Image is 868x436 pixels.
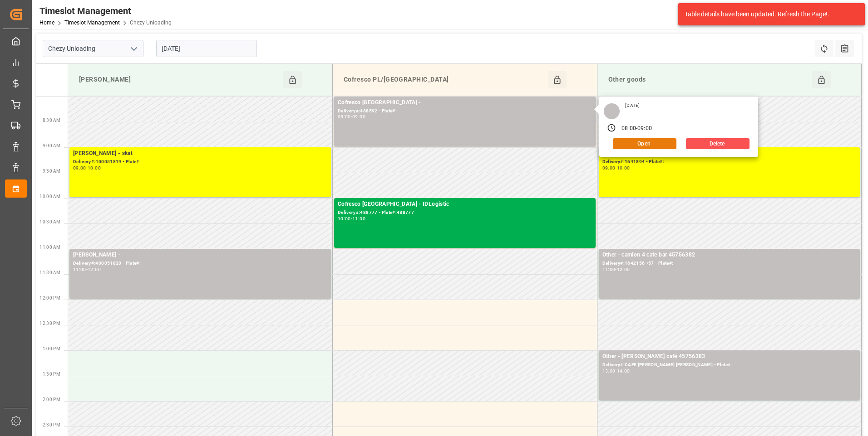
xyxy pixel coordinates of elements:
[617,166,630,170] div: 10:00
[43,397,60,402] span: 2:00 PM
[338,200,592,209] div: Cofresco [GEOGRAPHIC_DATA] - IDLogistic
[352,115,365,119] div: 09:00
[338,209,592,217] div: Delivery#:488777 - Plate#:488777
[615,267,616,271] div: -
[602,166,616,170] div: 09:00
[43,169,60,174] span: 9:30 AM
[73,166,86,170] div: 09:00
[602,361,857,369] div: Delivery#:CAFE [PERSON_NAME] [PERSON_NAME] - Plate#:
[613,138,676,149] button: Open
[602,260,857,267] div: Delivery#:1642156 +57 - Plate#:
[602,369,616,373] div: 13:00
[86,166,88,170] div: -
[685,10,852,19] div: Table details have been updated. Refresh the Page!.
[73,260,327,267] div: Delivery#:400051820 - Plate#:
[617,369,630,373] div: 14:00
[351,115,352,119] div: -
[602,251,857,260] div: Other - camion 4 cafe bar 45756382
[621,125,636,133] div: 08:00
[43,346,60,351] span: 1:00 PM
[636,125,637,133] div: -
[39,194,60,199] span: 10:00 AM
[637,125,652,133] div: 09:00
[127,42,140,56] button: open menu
[73,251,327,260] div: [PERSON_NAME] -
[86,267,88,271] div: -
[351,217,352,221] div: -
[88,267,101,271] div: 12:00
[338,107,592,115] div: Delivery#:488592 - Plate#:
[156,40,257,57] input: DD-MM-YYYY
[39,4,172,18] div: Timeslot Management
[73,149,327,158] div: [PERSON_NAME] - skat
[352,217,365,221] div: 11:00
[340,71,548,88] div: Cofresco PL/[GEOGRAPHIC_DATA]
[602,352,857,361] div: Other - [PERSON_NAME] café 45756383
[602,267,616,271] div: 11:00
[39,321,60,326] span: 12:30 PM
[39,219,60,224] span: 10:30 AM
[615,369,616,373] div: -
[622,102,643,109] div: [DATE]
[39,245,60,250] span: 11:00 AM
[605,71,813,88] div: Other goods
[686,138,750,149] button: Delete
[73,158,327,166] div: Delivery#:400051819 - Plate#:
[39,19,54,26] a: Home
[338,115,351,119] div: 08:00
[615,166,616,170] div: -
[43,118,60,123] span: 8:30 AM
[39,270,60,275] span: 11:30 AM
[43,372,60,377] span: 1:30 PM
[338,217,351,221] div: 10:00
[39,296,60,300] span: 12:00 PM
[602,158,857,166] div: Delivery#:1641894 - Plate#:
[338,98,592,107] div: Cofresco [GEOGRAPHIC_DATA] -
[64,19,120,26] a: Timeslot Management
[617,267,630,271] div: 12:00
[43,422,60,427] span: 2:30 PM
[73,267,86,271] div: 11:00
[75,71,283,88] div: [PERSON_NAME]
[43,40,143,57] input: Type to search/select
[43,143,60,148] span: 9:00 AM
[88,166,101,170] div: 10:00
